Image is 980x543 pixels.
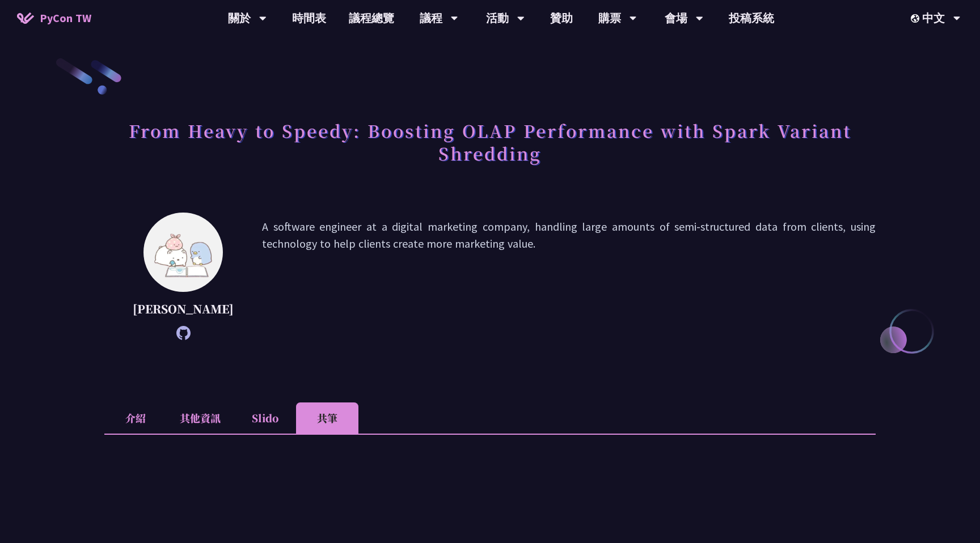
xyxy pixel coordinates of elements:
li: 介紹 [104,402,167,434]
span: PyCon TW [40,10,91,27]
img: Locale Icon [911,14,922,23]
a: PyCon TW [6,4,103,32]
li: 其他資訊 [167,402,234,434]
p: A software engineer at a digital marketing company, handling large amounts of semi-structured dat... [262,218,876,334]
img: Wei Jun Cheng [143,213,223,292]
p: [PERSON_NAME] [133,300,234,317]
img: Home icon of PyCon TW 2025 [17,12,34,24]
h1: From Heavy to Speedy: Boosting OLAP Performance with Spark Variant Shredding [104,113,876,170]
li: Slido [234,402,296,434]
li: 共筆 [296,402,358,434]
